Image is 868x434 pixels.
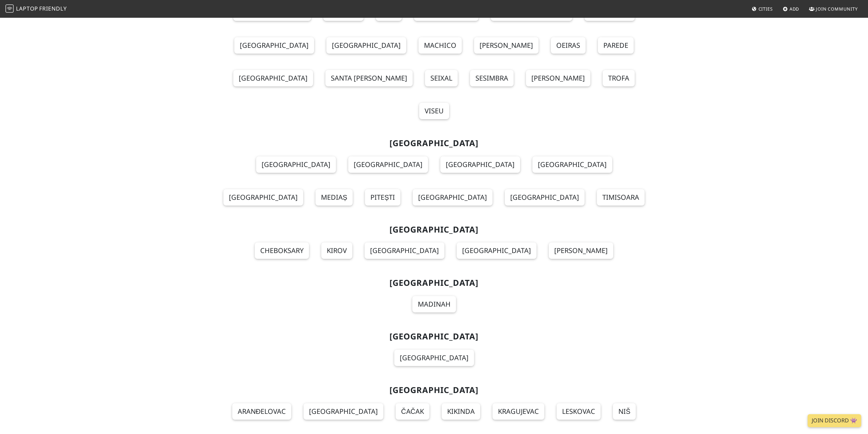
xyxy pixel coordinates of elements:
a: Čačak [396,403,429,420]
a: [GEOGRAPHIC_DATA] [457,242,536,259]
a: Kikinda [442,403,480,420]
h2: [GEOGRAPHIC_DATA] [213,278,655,288]
a: Mediaș [315,189,353,206]
span: Join Community [816,6,858,12]
a: [GEOGRAPHIC_DATA] [440,156,520,173]
a: Trofa [603,70,635,86]
a: [GEOGRAPHIC_DATA] [365,242,444,259]
h2: [GEOGRAPHIC_DATA] [213,385,655,395]
h2: [GEOGRAPHIC_DATA] [213,138,655,148]
a: [GEOGRAPHIC_DATA] [394,350,474,366]
a: [GEOGRAPHIC_DATA] [413,189,492,206]
a: [GEOGRAPHIC_DATA] [532,156,612,173]
a: [GEOGRAPHIC_DATA] [348,156,428,173]
h2: [GEOGRAPHIC_DATA] [213,225,655,235]
a: Add [780,3,802,15]
span: Add [790,6,799,12]
a: Leskovac [557,403,601,420]
h2: [GEOGRAPHIC_DATA] [213,332,655,341]
a: Cheboksary [255,242,309,259]
a: [GEOGRAPHIC_DATA] [304,403,383,420]
a: Niš [613,403,636,420]
a: Seixal [425,70,458,86]
a: Kragujevac [492,403,544,420]
a: Machico [418,37,462,54]
a: LaptopFriendly LaptopFriendly [5,3,67,15]
a: Oeiras [551,37,586,54]
a: Join Community [806,3,860,15]
span: Laptop [16,5,38,12]
img: LaptopFriendly [5,4,14,13]
span: Friendly [39,5,67,12]
a: [GEOGRAPHIC_DATA] [223,189,303,206]
a: Parede [598,37,634,54]
a: [PERSON_NAME] [526,70,590,86]
a: [GEOGRAPHIC_DATA] [505,189,585,206]
a: Sesimbra [470,70,514,86]
a: Pitești [365,189,400,206]
a: [PERSON_NAME] [474,37,539,54]
a: [GEOGRAPHIC_DATA] [234,37,314,54]
span: Cities [759,6,773,12]
a: [GEOGRAPHIC_DATA] [256,156,336,173]
a: Viseu [419,103,449,119]
a: [GEOGRAPHIC_DATA] [326,37,406,54]
a: Kirov [321,242,352,259]
a: Cities [749,3,776,15]
a: [GEOGRAPHIC_DATA] [233,70,313,86]
a: Santa [PERSON_NAME] [325,70,413,86]
a: [PERSON_NAME] [549,242,613,259]
a: Aranđelovac [232,403,291,420]
a: Timisoara [597,189,645,206]
a: Madinah [412,296,456,312]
